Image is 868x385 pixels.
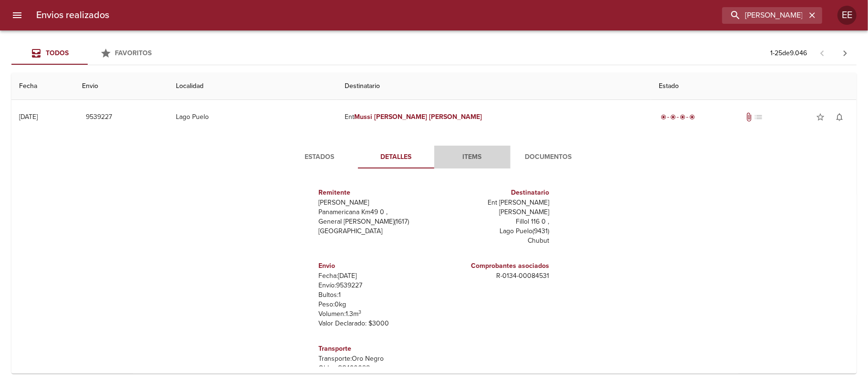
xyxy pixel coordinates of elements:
[364,151,429,163] span: Detalles
[661,114,666,120] span: radio_button_checked
[319,290,430,300] p: Bultos: 1
[374,113,427,121] em: [PERSON_NAME]
[438,227,550,236] p: Lago Puelo ( 9431 )
[319,354,430,364] p: Transporte: Oro Negro
[46,49,69,57] span: Todos
[168,73,337,100] th: Localidad
[319,309,430,319] p: Volumen: 1.3 m
[319,344,430,354] h6: Transporte
[754,112,763,122] span: No tiene pedido asociado
[82,109,116,126] button: 9539227
[722,7,806,24] input: buscar
[811,108,830,127] button: Agregar a favoritos
[438,236,550,246] p: Chubut
[438,188,550,198] h6: Destinatario
[438,217,550,227] p: Fillol 116 0 ,
[834,42,857,65] span: Pagina siguiente
[319,271,430,281] p: Fecha: [DATE]
[282,146,587,168] div: Tabs detalle de guia
[651,73,857,100] th: Estado
[19,113,38,121] div: [DATE]
[168,100,337,134] td: Lago Puelo
[429,113,482,121] em: [PERSON_NAME]
[830,108,849,127] button: Activar notificaciones
[319,207,430,217] p: Panamericana Km49 0 ,
[837,6,857,25] div: Abrir información de usuario
[319,261,430,271] h6: Envio
[516,151,581,163] span: Documentos
[835,112,844,122] span: notifications_none
[438,261,550,271] h6: Comprobantes asociados
[770,49,807,58] p: 1 - 25 de 9.046
[837,6,857,25] div: EE
[319,319,430,328] p: Valor Declarado: $ 3000
[11,42,164,65] div: Tabs Envios
[811,48,834,58] span: Pagina anterior
[319,217,430,227] p: General [PERSON_NAME] ( 1617 )
[337,100,651,134] td: Ent
[670,114,676,120] span: radio_button_checked
[319,300,430,309] p: Peso: 0 kg
[744,112,754,122] span: Tiene documentos adjuntos
[659,112,697,122] div: Entregado
[816,112,825,122] span: star_border
[319,281,430,290] p: Envío: 9539227
[319,198,430,207] p: [PERSON_NAME]
[337,73,651,100] th: Destinatario
[74,73,168,100] th: Envio
[689,114,695,120] span: radio_button_checked
[438,271,550,281] p: R - 0134 - 00084531
[287,151,352,163] span: Estados
[86,111,112,123] span: 9539227
[11,73,74,100] th: Fecha
[354,113,372,121] em: Mussi
[438,198,550,217] p: Ent [PERSON_NAME] [PERSON_NAME]
[319,227,430,236] p: [GEOGRAPHIC_DATA]
[36,8,109,23] h6: Envios realizados
[6,4,29,27] button: menu
[359,309,362,315] sup: 3
[319,188,430,198] h6: Remitente
[680,114,685,120] span: radio_button_checked
[319,364,430,373] p: Oblea: CC490028
[115,49,152,57] span: Favoritos
[440,151,505,163] span: Items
